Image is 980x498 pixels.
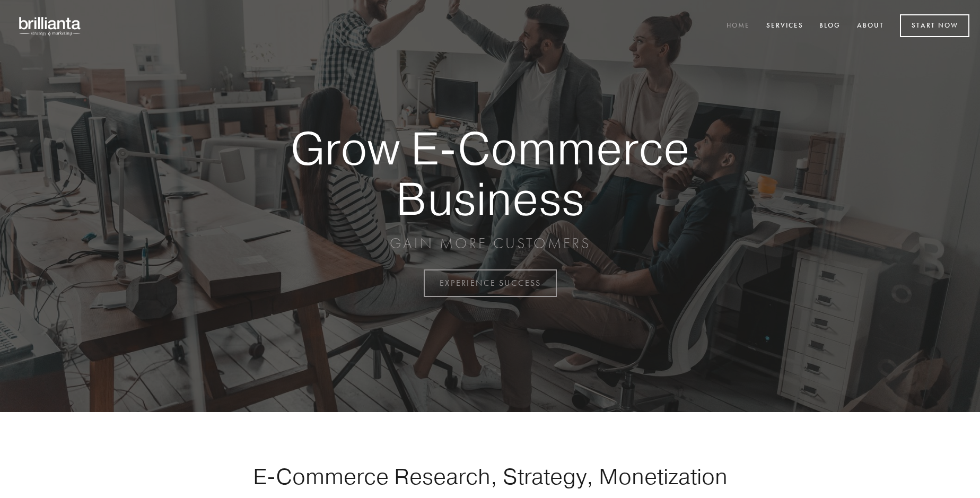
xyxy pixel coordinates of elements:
img: brillianta - research, strategy, marketing [11,11,90,41]
p: GAIN MORE CUSTOMERS [253,234,727,253]
a: Blog [812,18,847,35]
a: Home [720,18,757,35]
strong: Grow E-Commerce Business [253,123,727,223]
h1: E-Commerce Research, Strategy, Monetization [220,463,760,490]
a: EXPERIENCE SUCCESS [424,269,557,297]
a: About [850,18,891,35]
a: Start Now [900,14,969,37]
a: Services [759,18,810,35]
